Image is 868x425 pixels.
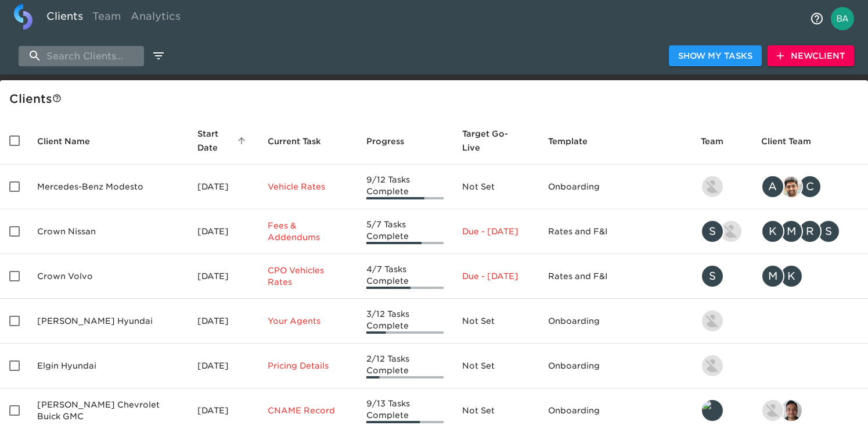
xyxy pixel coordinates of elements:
[761,220,784,243] div: K
[761,265,859,288] div: mcooley@crowncars.com, kwilson@crowncars.com
[780,220,803,243] div: M
[701,265,743,288] div: savannah@roadster.com
[357,209,453,254] td: 5/7 Tasks Complete
[28,254,188,299] td: Crown Volvo
[798,175,822,198] div: C
[357,254,453,299] td: 4/7 Tasks Complete
[28,209,188,254] td: Crown Nissan
[539,299,691,344] td: Onboarding
[462,127,514,155] span: Calculated based on the start date and the duration of all Tasks contained in this Hub.
[149,46,168,66] button: edit
[539,344,691,388] td: Onboarding
[462,226,530,237] p: Due - [DATE]
[357,299,453,344] td: 3/12 Tasks Complete
[268,220,348,243] p: Fees & Addendums
[781,400,802,421] img: sai@simplemnt.com
[539,254,691,299] td: Rates and F&I
[126,4,185,33] a: Analytics
[803,5,831,33] button: notifications
[780,265,803,288] div: K
[761,175,784,198] div: A
[188,165,258,209] td: [DATE]
[28,344,188,388] td: Elgin Hyundai
[357,165,453,209] td: 9/12 Tasks Complete
[14,4,33,30] img: logo
[539,165,691,209] td: Onboarding
[701,220,724,243] div: S
[268,265,348,288] p: CPO Vehicles Rates
[761,220,859,243] div: kwilson@crowncars.com, mcooley@crowncars.com, rrobins@crowncars.com, sparent@crowncars.com
[462,127,530,155] span: Target Go-Live
[188,344,258,388] td: [DATE]
[9,90,863,108] div: Client s
[701,309,743,333] div: kevin.lo@roadster.com
[701,134,739,148] span: Team
[702,310,723,331] img: kevin.lo@roadster.com
[188,254,258,299] td: [DATE]
[701,175,743,198] div: kevin.lo@roadster.com
[548,134,603,148] span: Template
[88,4,126,33] a: Team
[268,134,336,148] span: Current Task
[42,4,88,33] a: Clients
[817,220,840,243] div: S
[702,355,723,376] img: kevin.lo@roadster.com
[761,399,859,422] div: nikko.foster@roadster.com, sai@simplemnt.com
[539,209,691,254] td: Rates and F&I
[701,399,743,422] div: leland@roadster.com
[721,221,741,242] img: austin@roadster.com
[188,209,258,254] td: [DATE]
[453,165,539,209] td: Not Set
[453,299,539,344] td: Not Set
[702,400,723,421] img: leland@roadster.com
[761,265,784,288] div: M
[197,127,249,155] span: Start Date
[366,134,419,148] span: Progress
[268,405,348,416] p: CNAME Record
[701,354,743,377] div: kevin.lo@roadster.com
[19,46,144,66] input: search
[768,45,854,67] button: NewClient
[701,220,743,243] div: savannah@roadster.com, austin@roadster.com
[777,49,845,63] span: New Client
[268,134,321,148] span: This is the next Task in this Hub that should be completed
[357,344,453,388] td: 2/12 Tasks Complete
[52,94,62,103] svg: This is a list of all of your clients and clients shared with you
[268,360,348,372] p: Pricing Details
[761,134,826,148] span: Client Team
[268,181,348,192] p: Vehicle Rates
[798,220,822,243] div: R
[762,400,783,421] img: nikko.foster@roadster.com
[268,315,348,327] p: Your Agents
[702,176,723,197] img: kevin.lo@roadster.com
[669,45,762,67] button: Show My Tasks
[37,134,105,148] span: Client Name
[462,270,530,282] p: Due - [DATE]
[453,344,539,388] td: Not Set
[701,265,724,288] div: S
[761,175,859,198] div: angelique.nurse@roadster.com, sandeep@simplemnt.com, clayton.mandel@roadster.com
[188,299,258,344] td: [DATE]
[28,299,188,344] td: [PERSON_NAME] Hyundai
[781,176,802,197] img: sandeep@simplemnt.com
[831,7,854,30] img: Profile
[28,165,188,209] td: Mercedes-Benz Modesto
[678,49,752,63] span: Show My Tasks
